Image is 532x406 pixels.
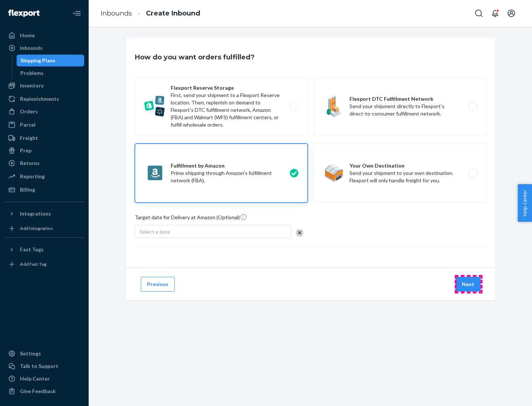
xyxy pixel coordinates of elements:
[4,80,84,92] a: Inventory
[4,258,84,270] a: Add Fast Tag
[20,159,40,167] div: Returns
[518,184,532,222] button: Help Center
[20,362,58,370] div: Talk to Support
[4,244,84,255] button: Fast Tags
[4,223,84,234] a: Add Integration
[4,157,84,169] a: Returns
[69,6,84,21] button: Close Navigation
[20,246,44,253] div: Fast Tags
[4,348,84,359] a: Settings
[20,82,44,89] div: Inventory
[4,106,84,117] a: Orders
[504,6,519,21] button: Open account menu
[20,375,50,382] div: Help Center
[20,147,31,154] div: Prep
[4,30,84,41] a: Home
[4,360,84,372] a: Talk to Support
[8,10,40,17] img: Flexport logo
[17,67,85,79] a: Problems
[20,32,35,39] div: Home
[17,55,85,66] a: Shipping Plans
[20,350,41,357] div: Settings
[20,173,45,180] div: Reporting
[4,208,84,220] button: Integrations
[135,213,247,224] span: Target date for Delivery at Amazon (Optional)
[4,171,84,182] a: Reporting
[135,52,255,62] h3: How do you want orders fulfilled?
[20,261,47,267] div: Add Fast Tag
[4,184,84,196] a: Billing
[95,3,206,24] ol: breadcrumbs
[4,119,84,131] a: Parcel
[20,95,59,103] div: Replenishments
[20,225,53,231] div: Add Integration
[100,9,132,17] a: Inbounds
[4,132,84,144] a: Freight
[20,388,56,395] div: Give Feedback
[456,277,481,292] button: Next
[146,9,200,17] a: Create Inbound
[4,42,84,54] a: Inbounds
[20,57,55,64] div: Shipping Plans
[4,373,84,385] a: Help Center
[20,121,35,128] div: Parcel
[20,186,35,193] div: Billing
[20,108,38,115] div: Orders
[471,6,486,21] button: Open Search Box
[20,210,51,217] div: Integrations
[140,228,170,235] span: Select a date
[20,69,44,77] div: Problems
[4,145,84,156] a: Prep
[488,6,502,21] button: Open notifications
[4,385,84,397] button: Give Feedback
[4,93,84,105] a: Replenishments
[141,277,175,292] button: Previous
[20,134,38,142] div: Freight
[20,44,42,52] div: Inbounds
